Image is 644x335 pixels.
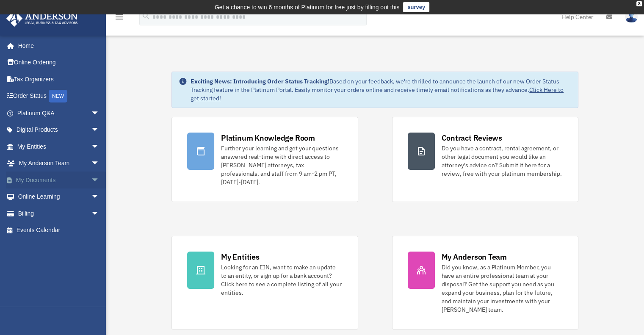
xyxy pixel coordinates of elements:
i: search [141,11,151,21]
span: arrow_drop_down [91,138,108,155]
span: arrow_drop_down [91,155,108,172]
span: arrow_drop_down [91,188,108,206]
a: survey [403,2,429,12]
strong: Exciting News: Introducing Order Status Tracking! [191,78,329,85]
a: menu [114,15,124,22]
a: Online Learningarrow_drop_down [6,188,112,205]
div: My Anderson Team [442,252,507,262]
a: Platinum Q&Aarrow_drop_down [6,105,112,122]
a: My Anderson Teamarrow_drop_down [6,155,112,172]
div: My Entities [221,252,259,262]
a: Digital Productsarrow_drop_down [6,122,112,138]
img: Anderson Advisors Platinum Portal [4,10,80,27]
a: My Entities Looking for an EIN, want to make an update to an entity, or sign up for a bank accoun... [171,236,358,329]
i: menu [114,12,124,22]
div: Get a chance to win 6 months of Platinum for free just by filling out this [215,2,400,12]
div: Contract Reviews [442,133,502,143]
div: Looking for an EIN, want to make an update to an entity, or sign up for a bank account? Click her... [221,263,342,297]
div: NEW [49,90,67,102]
a: Platinum Knowledge Room Further your learning and get your questions answered real-time with dire... [171,117,358,202]
a: My Anderson Team Did you know, as a Platinum Member, you have an entire professional team at your... [392,236,578,329]
span: arrow_drop_down [91,122,108,139]
span: arrow_drop_down [91,172,108,189]
a: My Entitiesarrow_drop_down [6,138,112,155]
a: Contract Reviews Do you have a contract, rental agreement, or other legal document you would like... [392,117,578,202]
div: Further your learning and get your questions answered real-time with direct access to [PERSON_NAM... [221,144,342,186]
div: close [636,1,642,6]
div: Platinum Knowledge Room [221,133,315,143]
a: My Documentsarrow_drop_down [6,172,112,188]
div: Did you know, as a Platinum Member, you have an entire professional team at your disposal? Get th... [442,263,563,314]
span: arrow_drop_down [91,205,108,222]
a: Events Calendar [6,222,112,239]
a: Online Ordering [6,54,112,71]
a: Tax Organizers [6,71,112,88]
a: Click Here to get started! [191,86,564,102]
div: Do you have a contract, rental agreement, or other legal document you would like an attorney's ad... [442,144,563,178]
img: User Pic [625,11,638,23]
a: Billingarrow_drop_down [6,205,112,222]
a: Home [6,37,108,54]
a: Order StatusNEW [6,88,112,105]
div: Based on your feedback, we're thrilled to announce the launch of our new Order Status Tracking fe... [191,77,571,102]
span: arrow_drop_down [91,105,108,122]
